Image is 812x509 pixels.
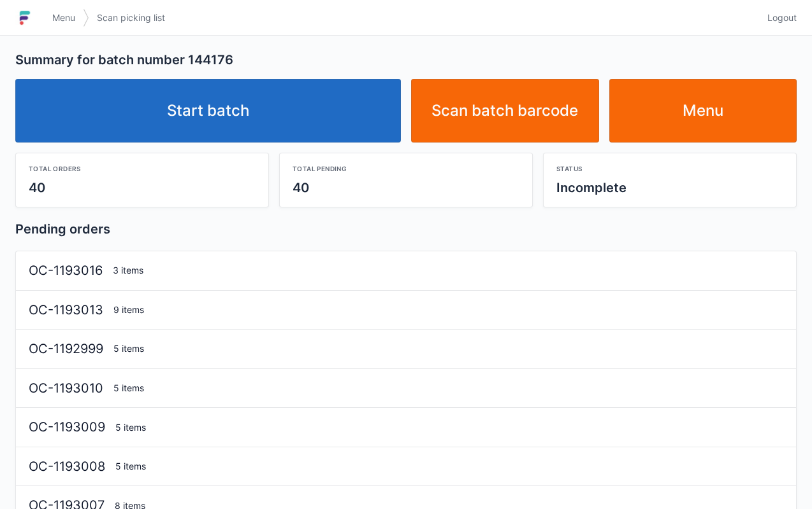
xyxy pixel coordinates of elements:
span: Logout [767,11,797,24]
div: 3 items [108,264,788,277]
div: OC-1193009 [24,418,110,436]
div: Total orders [29,164,256,174]
a: Start batch [15,79,401,143]
div: OC-1193008 [24,457,110,476]
a: Scan picking list [89,6,173,29]
div: 5 items [108,382,788,394]
a: Logout [760,6,797,29]
div: 5 items [108,342,788,355]
div: 5 items [110,460,788,473]
div: OC-1193013 [24,301,108,319]
span: Menu [52,11,75,24]
img: svg> [83,3,89,33]
div: OC-1193016 [24,261,108,280]
div: 5 items [110,421,788,434]
div: OC-1192999 [24,340,108,358]
a: Scan batch barcode [411,79,599,143]
div: 40 [29,179,256,197]
div: 9 items [108,303,788,316]
a: Menu [45,6,83,29]
img: logo-small.jpg [15,8,34,28]
div: Status [556,164,783,174]
div: 40 [293,179,519,197]
h2: Pending orders [15,220,797,238]
a: Menu [609,79,797,143]
div: OC-1193010 [24,379,108,398]
div: Incomplete [556,179,783,197]
h2: Summary for batch number 144176 [15,51,797,69]
div: Total pending [293,164,519,174]
span: Scan picking list [97,11,165,24]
